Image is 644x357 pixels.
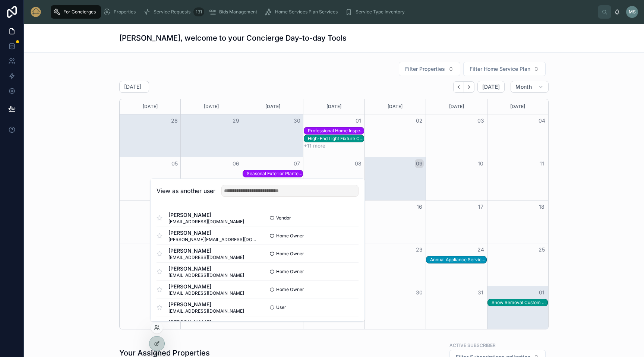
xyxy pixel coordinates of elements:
[275,9,338,15] span: Home Services Plan Services
[515,83,532,90] span: Month
[356,9,405,15] span: Service Type Inventory
[489,99,547,114] div: [DATE]
[343,5,410,19] a: Service Type Inventory
[405,65,445,73] span: Filter Properties
[304,99,363,114] div: [DATE]
[415,288,424,297] button: 30
[51,5,101,19] a: For Concierges
[511,81,549,93] button: Month
[476,245,485,254] button: 24
[537,159,546,168] button: 11
[119,99,549,329] div: Month View
[476,116,485,125] button: 03
[182,99,240,114] div: [DATE]
[124,83,141,91] h2: [DATE]
[308,136,364,142] div: High-End Light Fixture Cleaning
[476,159,485,168] button: 10
[308,128,364,134] div: Professional Home Inspection
[415,116,424,125] button: 02
[537,245,546,254] button: 25
[276,287,304,293] span: Home Owner
[247,171,303,177] div: Seasonal Exterior Planters And Pots
[206,5,262,19] a: Bids Management
[449,342,496,348] label: Active Subscriber
[168,219,244,225] span: [EMAIL_ADDRESS][DOMAIN_NAME]
[276,251,304,257] span: Home Owner
[168,301,244,308] span: [PERSON_NAME]
[293,159,302,168] button: 07
[168,229,258,237] span: [PERSON_NAME]
[415,159,424,168] button: 09
[399,62,460,76] button: Select Button
[170,159,179,168] button: 05
[101,5,141,19] a: Properties
[121,99,179,114] div: [DATE]
[48,4,598,20] div: scrollable content
[477,81,505,93] button: [DATE]
[629,9,636,15] span: MS
[354,116,363,125] button: 01
[470,65,530,73] span: Filter Home Service Plan
[170,116,179,125] button: 28
[119,33,347,43] h1: [PERSON_NAME], welcome to your Concierge Day-to-day Tools
[243,99,302,114] div: [DATE]
[30,6,42,18] img: App logo
[308,135,364,142] div: High-End Light Fixture Cleaning
[537,202,546,211] button: 18
[157,186,215,195] h2: View as another user
[276,269,304,275] span: Home Owner
[415,245,424,254] button: 23
[492,300,547,306] div: Snow Removal Custom Request
[427,99,486,114] div: [DATE]
[276,233,304,239] span: Home Owner
[193,7,204,16] div: 131
[168,308,244,314] span: [EMAIL_ADDRESS][DOMAIN_NAME]
[476,288,485,297] button: 31
[168,211,244,219] span: [PERSON_NAME]
[430,257,486,263] div: Annual Appliance Servicing
[231,116,240,125] button: 29
[168,255,244,260] span: [EMAIL_ADDRESS][DOMAIN_NAME]
[482,83,500,90] span: [DATE]
[453,81,464,93] button: Back
[276,304,286,310] span: User
[537,288,546,297] button: 01
[219,9,257,15] span: Bids Management
[168,272,244,278] span: [EMAIL_ADDRESS][DOMAIN_NAME]
[141,5,206,19] a: Service Requests131
[415,202,424,211] button: 16
[537,116,546,125] button: 04
[354,159,363,168] button: 08
[114,9,136,15] span: Properties
[293,116,302,125] button: 30
[430,256,486,263] div: Annual Appliance Servicing
[168,237,258,243] span: [PERSON_NAME][EMAIL_ADDRESS][DOMAIN_NAME]
[168,290,244,296] span: [EMAIL_ADDRESS][DOMAIN_NAME]
[247,170,303,177] div: Seasonal Exterior Planters And Pots
[231,159,240,168] button: 06
[154,9,190,15] span: Service Requests
[168,247,244,255] span: [PERSON_NAME]
[168,319,244,326] span: [PERSON_NAME]
[168,283,244,290] span: [PERSON_NAME]
[168,265,244,272] span: [PERSON_NAME]
[63,9,96,15] span: For Concierges
[476,202,485,211] button: 17
[366,99,424,114] div: [DATE]
[276,215,291,221] span: Vendor
[463,62,546,76] button: Select Button
[262,5,343,19] a: Home Services Plan Services
[304,143,325,149] button: +11 more
[464,81,474,93] button: Next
